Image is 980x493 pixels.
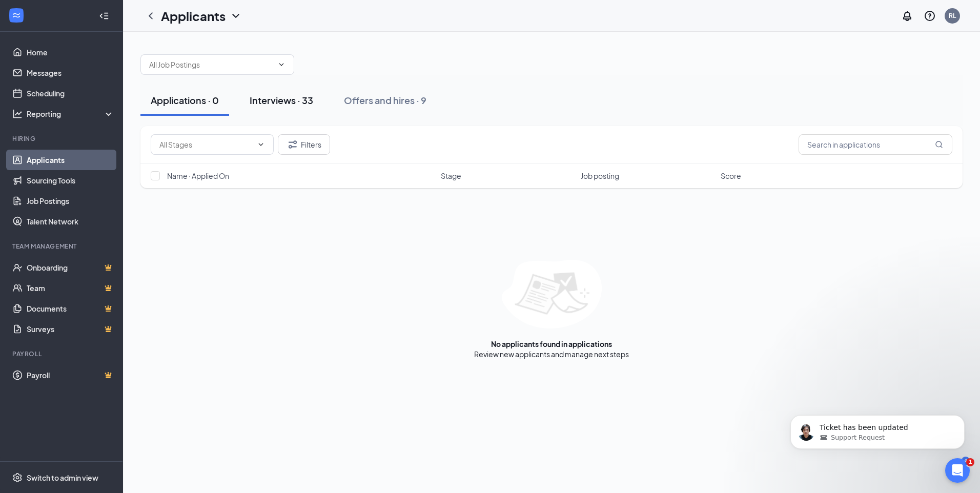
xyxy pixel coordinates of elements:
span: Name · Applied On [167,171,229,181]
svg: Analysis [12,109,23,119]
span: 1 [966,458,974,466]
svg: ChevronLeft [145,10,157,22]
a: Sourcing Tools [27,170,114,191]
iframe: Intercom live chat [945,458,970,483]
div: Offers and hires · 9 [344,94,426,107]
span: Score [721,171,741,181]
svg: ChevronDown [277,60,285,69]
a: Applicants [27,150,114,170]
img: empty-state [502,260,602,328]
div: No applicants found in applications [491,339,612,349]
svg: WorkstreamLogo [11,10,22,20]
svg: Notifications [901,10,913,22]
svg: MagnifyingGlass [935,140,943,149]
button: Filter Filters [278,134,330,155]
a: Job Postings [27,191,114,211]
svg: Filter [287,138,299,151]
div: Review new applicants and manage next steps [474,349,629,359]
a: Messages [27,63,114,83]
svg: Settings [12,473,23,483]
a: TeamCrown [27,278,114,298]
svg: ChevronDown [257,140,265,149]
a: Home [27,42,114,63]
a: OnboardingCrown [27,257,114,278]
span: Job posting [581,171,619,181]
a: Talent Network [27,211,114,232]
div: Payroll [12,350,112,358]
a: Scheduling [27,83,114,104]
h1: Applicants [161,7,226,25]
a: SurveysCrown [27,319,114,339]
div: RL [949,11,956,20]
div: Hiring [12,134,112,143]
a: PayrollCrown [27,365,114,385]
div: Applications · 0 [151,94,219,107]
input: All Job Postings [149,59,273,70]
div: Switch to admin view [27,473,98,483]
svg: ChevronDown [230,10,242,22]
svg: Collapse [99,11,109,21]
input: Search in applications [799,134,952,155]
span: Stage [441,171,461,181]
input: All Stages [159,139,253,150]
div: Interviews · 33 [250,94,313,107]
div: Team Management [12,242,112,251]
iframe: Intercom notifications message [775,394,980,465]
div: Reporting [27,109,115,119]
svg: QuestionInfo [924,10,936,22]
a: DocumentsCrown [27,298,114,319]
